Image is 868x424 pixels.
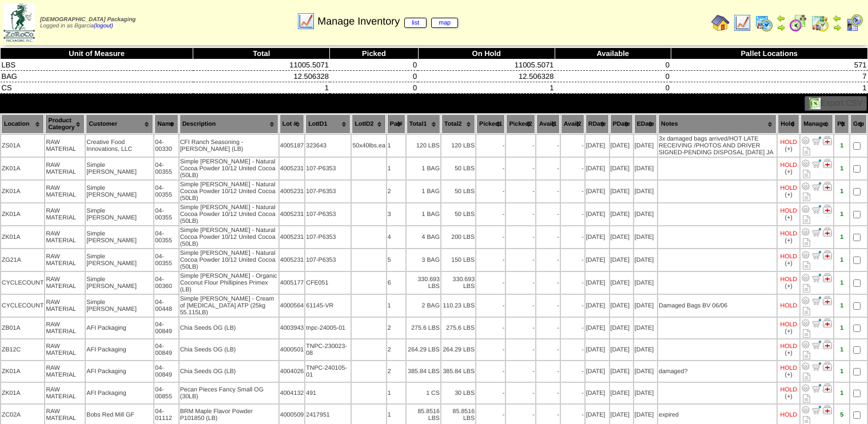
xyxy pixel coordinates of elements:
th: Total1 [407,114,440,134]
td: [DATE] [586,249,609,271]
td: - [561,295,584,317]
td: - [561,318,584,338]
td: 107-P6353 [305,181,351,202]
td: 50 LBS [441,203,475,225]
td: BAG [1,71,193,82]
img: Manage Hold [823,362,832,371]
td: 3x damaged bags arrived/HOT LATE RECEIVING /PHOTOS AND DRIVER SIGNED-PENDING DISPOSAL [DATE] JA [658,135,777,157]
img: arrowleft.gif [833,14,842,23]
td: - [476,158,505,179]
td: [DATE] [610,226,633,248]
th: Notes [658,114,777,134]
td: Simple [PERSON_NAME] - Natural Cocoa Powder 10/12 United Cocoa (50LB) [180,249,278,271]
td: 04-00355 [154,226,178,248]
td: 107-P6353 [305,226,351,248]
td: 1 [418,82,555,94]
img: home.gif [711,14,730,32]
td: Simple [PERSON_NAME] - Organic Coconut Flour Phillipines Primex (LB) [180,272,278,294]
th: Lot # [280,114,305,134]
td: Simple [PERSON_NAME] [86,203,153,225]
th: PDate [610,114,633,134]
img: Manage Hold [823,159,832,168]
img: Move [812,250,821,259]
td: - [506,181,535,202]
img: Move [812,318,821,327]
i: Note [803,261,810,270]
td: RAW MATERIAL [45,135,85,157]
img: Move [812,205,821,214]
img: Manage Hold [823,227,832,237]
img: calendarprod.gif [755,14,773,32]
div: (+) [785,328,793,335]
td: RAW MATERIAL [45,181,85,202]
td: 1 [387,158,405,179]
td: [DATE] [586,318,609,338]
td: - [536,203,560,225]
i: Note [803,193,810,201]
img: Adjust [801,318,810,327]
td: ZB01A [1,318,44,338]
th: Location [1,114,44,134]
div: 1 [835,234,849,241]
img: Manage Hold [823,318,832,327]
td: 0 [330,82,418,94]
img: arrowleft.gif [777,14,786,23]
td: - [561,135,584,157]
td: 0 [555,71,671,82]
td: Simple [PERSON_NAME] [86,295,153,317]
td: Simple [PERSON_NAME] [86,272,153,294]
td: [DATE] [586,226,609,248]
td: 150 LBS [441,249,475,271]
td: - [476,295,505,317]
td: 4005231 [280,203,305,225]
img: Manage Hold [823,383,832,393]
img: Adjust [801,250,810,259]
td: 4005231 [280,158,305,179]
span: Logged in as Bgarcia [40,17,136,29]
td: 04-00330 [154,135,178,157]
img: Adjust [801,296,810,305]
th: Unit of Measure [1,48,193,59]
td: RAW MATERIAL [45,203,85,225]
td: CYCLECOUNT [1,272,44,294]
td: [DATE] [610,318,633,338]
div: (+) [785,146,793,153]
td: 323643 [305,135,351,157]
td: 04-00360 [154,272,178,294]
td: tnpc-24005-01 [305,318,351,338]
td: 330.693 LBS [441,272,475,294]
i: Note [803,329,810,338]
div: HOLD [780,207,797,214]
td: 275.6 LBS [407,318,440,338]
td: - [476,181,505,202]
td: 571 [671,59,867,71]
i: Note [803,284,810,293]
td: 4005177 [280,272,305,294]
td: [DATE] [634,272,657,294]
td: - [536,158,560,179]
td: LBS [1,59,193,71]
td: - [536,295,560,317]
td: ZG21A [1,249,44,271]
td: - [536,318,560,338]
th: On Hold [418,48,555,59]
td: 12.506328 [418,71,555,82]
div: HOLD [780,162,797,169]
td: - [561,181,584,202]
td: 50x40lbs.ea [352,135,385,157]
th: Description [180,114,278,134]
td: ZK01A [1,203,44,225]
td: - [506,158,535,179]
td: 1 [387,135,405,157]
img: Move [812,340,821,349]
td: Simple [PERSON_NAME] - Natural Cocoa Powder 10/12 United Cocoa (50LB) [180,158,278,179]
td: RAW MATERIAL [45,339,85,360]
td: RAW MATERIAL [45,158,85,179]
td: [DATE] [634,295,657,317]
td: [DATE] [610,249,633,271]
td: Simple [PERSON_NAME] [86,249,153,271]
td: ZS01A [1,135,44,157]
td: 04-00355 [154,203,178,225]
td: 275.6 LBS [441,318,475,338]
td: [DATE] [634,226,657,248]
